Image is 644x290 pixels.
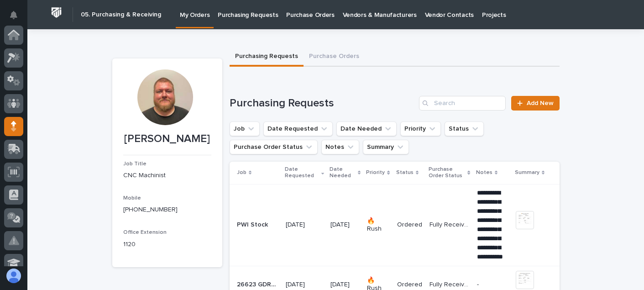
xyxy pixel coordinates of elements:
[429,279,471,289] p: Fully Received
[81,11,161,19] h2: 05. Purchasing & Receiving
[330,164,356,181] p: Date Needed
[11,11,23,26] div: Notifications
[367,217,390,233] p: 🔥 Rush
[286,281,323,289] p: [DATE]
[263,121,333,136] button: Date Requested
[230,121,260,136] button: Job
[515,168,539,178] p: Summary
[230,97,416,110] h1: Purchasing Requests
[230,184,560,266] tr: PWI StockPWI Stock [DATE][DATE]🔥 RushOrderedFully ReceivedFully Received **** **** **** **** ****...
[476,168,492,178] p: Notes
[330,281,360,289] p: [DATE]
[477,281,509,289] p: -
[400,121,441,136] button: Priority
[330,221,360,229] p: [DATE]
[363,140,409,154] button: Summary
[397,281,422,289] p: Ordered
[123,195,141,201] span: Mobile
[429,164,465,181] p: Purchase Order Status
[237,168,246,178] p: Job
[336,121,397,136] button: Date Needed
[396,168,414,178] p: Status
[123,206,178,213] a: [PHONE_NUMBER]
[321,140,359,154] button: Notes
[123,171,211,180] p: CNC Machinist
[366,168,385,178] p: Priority
[123,230,167,235] span: Office Extension
[286,221,323,229] p: [DATE]
[285,164,319,181] p: Date Requested
[123,132,211,146] p: [PERSON_NAME]
[511,96,559,111] a: Add New
[304,47,365,67] button: Purchase Orders
[4,5,23,25] button: Notifications
[48,4,65,21] img: Workspace Logo
[397,221,422,229] p: Ordered
[445,121,484,136] button: Status
[230,47,304,67] button: Purchasing Requests
[123,161,147,167] span: Job Title
[123,240,211,249] p: 1120
[419,96,506,111] input: Search
[429,219,471,229] p: Fully Received
[4,266,23,285] button: users-avatar
[237,279,281,289] p: 26623 GDRV Vacuum Lifter
[230,140,318,154] button: Purchase Order Status
[237,219,270,229] p: PWI Stock
[527,100,554,106] span: Add New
